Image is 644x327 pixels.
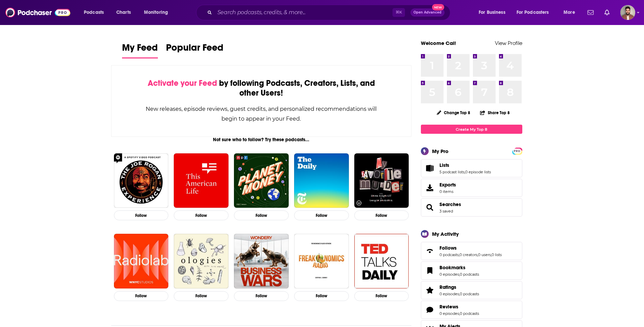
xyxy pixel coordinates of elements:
[421,242,522,260] span: Follows
[294,210,349,220] button: Follow
[354,153,409,208] a: My Favorite Murder with Karen Kilgariff and Georgia Hardstark
[478,252,491,257] a: 0 users
[421,281,522,299] span: Ratings
[174,153,229,208] img: This American Life
[410,8,445,17] button: Open AdvancedNew
[464,170,465,174] span: ,
[294,153,349,208] img: The Daily
[413,11,442,14] span: Open Advanced
[432,231,459,237] div: My Activity
[354,234,409,288] img: TED Talks Daily
[477,252,478,257] span: ,
[439,162,491,168] a: Lists
[439,311,459,316] a: 0 episodes
[439,201,461,207] a: Searches
[439,265,479,271] a: Bookmarks
[392,8,405,17] span: ⌘ K
[166,42,223,58] a: Popular Feed
[116,8,131,17] span: Charts
[620,5,635,20] img: User Profile
[423,266,437,275] a: Bookmarks
[439,170,464,174] a: 5 podcast lists
[492,252,502,257] a: 0 lists
[139,7,177,18] button: open menu
[421,301,522,319] span: Reviews
[421,159,522,177] span: Lists
[439,162,449,168] span: Lists
[423,305,437,315] a: Reviews
[439,182,456,188] span: Exports
[474,7,514,18] button: open menu
[439,304,479,310] a: Reviews
[174,234,229,288] img: Ologies with Alie Ward
[432,4,444,10] span: New
[144,8,168,17] span: Monitoring
[491,252,492,257] span: ,
[439,189,456,194] span: 0 items
[432,148,449,154] div: My Pro
[174,291,229,301] button: Follow
[559,7,583,18] button: open menu
[114,153,169,208] img: The Joe Rogan Experience
[148,78,217,88] span: Activate your Feed
[423,203,437,212] a: Searches
[439,304,458,310] span: Reviews
[122,42,158,58] a: My Feed
[234,234,289,288] img: Business Wars
[234,210,289,220] button: Follow
[423,183,437,193] span: Exports
[459,311,460,316] span: ,
[79,7,113,18] button: open menu
[439,252,459,257] a: 0 podcasts
[439,292,459,296] a: 0 episodes
[460,272,479,277] a: 0 podcasts
[354,291,409,301] button: Follow
[459,252,459,257] span: ,
[421,179,522,197] a: Exports
[460,292,479,296] a: 0 podcasts
[439,245,502,251] a: Follows
[620,5,635,20] button: Show profile menu
[294,291,349,301] button: Follow
[433,108,475,117] button: Change Top 8
[122,42,158,57] span: My Feed
[602,7,612,18] a: Show notifications dropdown
[423,285,437,295] a: Ratings
[480,106,510,119] button: Share Top 8
[439,284,456,290] span: Ratings
[174,210,229,220] button: Follow
[354,210,409,220] button: Follow
[202,5,457,20] div: Search podcasts, credits, & more...
[145,104,378,124] div: New releases, episode reviews, guest credits, and personalized recommendations will begin to appe...
[114,291,169,301] button: Follow
[84,8,104,17] span: Podcasts
[439,209,453,213] a: 3 saved
[166,42,223,57] span: Popular Feed
[234,153,289,208] img: Planet Money
[112,7,135,18] a: Charts
[564,8,575,17] span: More
[512,7,559,18] button: open menu
[459,252,477,257] a: 0 creators
[5,6,70,19] img: Podchaser - Follow, Share and Rate Podcasts
[585,7,596,18] a: Show notifications dropdown
[479,8,505,17] span: For Business
[423,163,437,173] a: Lists
[421,198,522,217] span: Searches
[294,234,349,288] img: Freakonomics Radio
[460,311,479,316] a: 0 podcasts
[439,245,457,251] span: Follows
[421,261,522,280] span: Bookmarks
[513,149,521,154] span: PRO
[423,246,437,256] a: Follows
[114,210,169,220] button: Follow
